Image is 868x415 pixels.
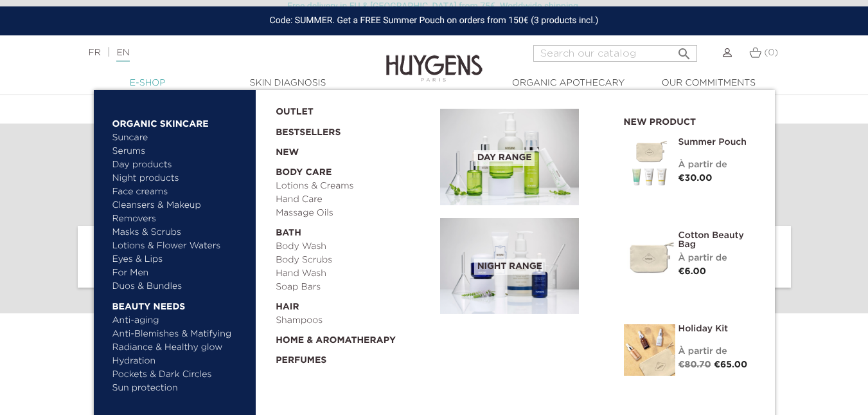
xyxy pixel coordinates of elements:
[678,360,711,369] span: €80.70
[678,138,756,147] a: Summer pouch
[112,111,247,131] a: Organic Skincare
[112,131,247,145] a: Suncare
[276,180,431,193] a: Lotions & Creams
[276,254,431,267] a: Body Scrubs
[276,140,431,160] a: New
[112,341,247,355] a: Radiance & Healthy glow
[678,174,713,183] span: €30.00
[276,294,431,314] a: Hair
[276,193,431,207] a: Hand Care
[116,48,129,62] a: EN
[474,150,535,166] span: Day Range
[276,207,431,220] a: Massage Oils
[276,281,431,294] a: Soap Bars
[678,252,756,265] div: À partir de
[112,355,247,368] a: Hydration
[89,48,101,57] a: FR
[673,41,696,59] button: 
[678,324,756,333] a: Holiday Kit
[678,345,756,358] div: À partir de
[112,239,247,253] a: Lotions & Flower Waters
[82,45,352,60] div: |
[276,314,431,327] a: Shampoos
[624,113,756,128] h2: New product
[624,231,675,282] img: Cotton Beauty Bag
[440,218,605,315] a: Night Range
[764,48,778,57] span: (0)
[678,231,756,249] a: Cotton Beauty Bag
[440,109,579,205] img: routine_jour_banner.jpg
[112,314,247,327] a: Anti-aging
[440,109,605,205] a: Day Range
[112,253,247,266] a: Eyes & Lips
[386,34,483,84] img: Huygens
[112,226,247,239] a: Masks & Scrubs
[112,266,247,280] a: For Men
[678,158,756,172] div: À partir de
[678,267,707,276] span: €6.00
[84,77,212,90] a: E-Shop
[112,280,247,293] a: Duos & Bundles
[440,218,579,315] img: routine_nuit_banner.jpg
[624,138,675,189] img: Summer pouch
[276,347,431,367] a: Perfumes
[112,199,247,226] a: Cleansers & Makeup Removers
[112,185,247,199] a: Face creams
[276,160,431,180] a: Body Care
[112,368,247,382] a: Pockets & Dark Circles
[677,42,692,58] i: 
[112,327,247,341] a: Anti-Blemishes & Matifying
[504,77,633,90] a: Organic Apothecary
[112,145,247,158] a: Serums
[112,158,247,172] a: Day products
[474,259,545,275] span: Night Range
[714,360,747,369] span: €65.00
[112,382,247,395] a: Sun protection
[224,77,352,90] a: Skin Diagnosis
[276,99,420,119] a: OUTLET
[644,77,773,90] a: Our commitments
[624,324,675,376] img: Holiday kit
[533,45,697,62] input: Search
[276,267,431,281] a: Hand Wash
[112,293,247,314] a: Beauty needs
[276,220,431,240] a: Bath
[78,169,791,193] h2: Newsletter
[276,119,420,140] a: Bestsellers
[276,327,431,347] a: Home & Aromatherapy
[276,240,431,254] a: Body Wash
[112,172,235,185] a: Night products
